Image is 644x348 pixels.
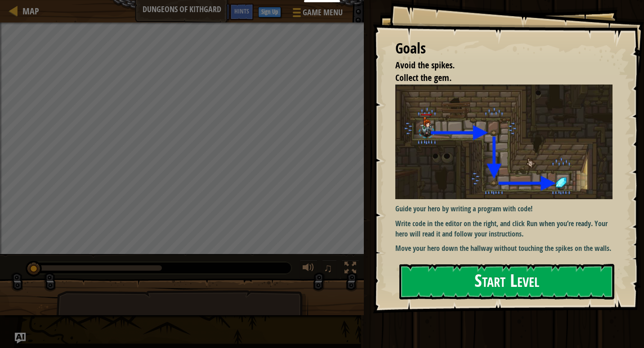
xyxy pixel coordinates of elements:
[22,5,39,17] span: Map
[395,219,619,239] p: Write code in the editor on the right, and click Run when you’re ready. Your hero will read it an...
[300,260,318,278] button: Adjust volume
[395,204,619,214] p: Guide your hero by writing a program with code!
[395,38,613,59] div: Goals
[18,5,39,17] a: Map
[234,7,249,15] span: Hints
[286,4,348,25] button: Game Menu
[384,59,610,72] li: Avoid the spikes.
[322,260,337,278] button: ♫
[15,333,26,344] button: Ask AI
[324,261,333,275] span: ♫
[384,71,610,85] li: Collect the gem.
[341,260,359,278] button: Toggle fullscreen
[258,7,281,18] button: Sign Up
[395,243,619,254] p: Move your hero down the hallway without touching the spikes on the walls.
[206,4,230,20] button: Ask AI
[303,7,343,18] span: Game Menu
[210,7,225,15] span: Ask AI
[395,59,455,71] span: Avoid the spikes.
[395,71,452,84] span: Collect the gem.
[395,85,619,199] img: Dungeons of kithgard
[399,264,614,299] button: Start Level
